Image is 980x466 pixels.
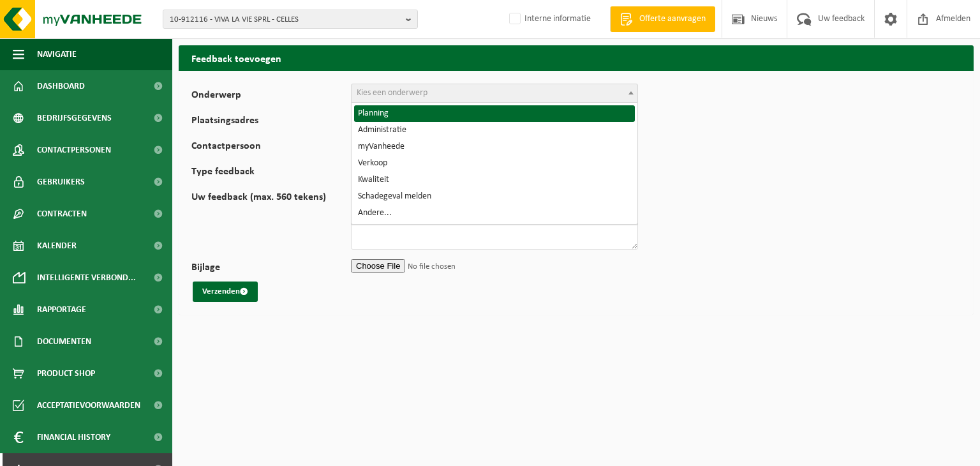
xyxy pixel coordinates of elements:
[507,10,591,29] label: Interne informatie
[37,230,77,262] span: Kalender
[37,102,112,134] span: Bedrijfsgegevens
[170,10,401,29] span: 10-912116 - VIVA LA VIE SPRL - CELLES
[37,262,136,294] span: Intelligente verbond...
[37,38,77,70] span: Navigatie
[354,172,635,188] li: Kwaliteit
[191,192,351,250] label: Uw feedback (max. 560 tekens)
[179,45,974,70] h2: Feedback toevoegen
[357,88,427,98] span: Kies een onderwerp
[191,167,351,179] label: Type feedback
[163,10,418,29] button: 10-912116 - VIVA LA VIE SPRL - CELLES
[610,6,715,32] a: Offerte aanvragen
[354,205,635,222] li: Andere...
[191,262,351,275] label: Bijlage
[191,90,351,103] label: Onderwerp
[354,122,635,139] li: Administratie
[354,155,635,172] li: Verkoop
[191,141,351,154] label: Contactpersoon
[37,166,85,198] span: Gebruikers
[191,116,351,128] label: Plaatsingsadres
[354,139,635,155] li: myVanheede
[37,421,110,453] span: Financial History
[636,13,709,26] span: Offerte aanvragen
[37,357,95,389] span: Product Shop
[37,389,140,421] span: Acceptatievoorwaarden
[37,134,111,166] span: Contactpersonen
[354,188,635,205] li: Schadegeval melden
[37,198,87,230] span: Contracten
[193,282,258,302] button: Verzenden
[37,294,86,326] span: Rapportage
[354,105,635,122] li: Planning
[37,70,85,102] span: Dashboard
[37,326,91,357] span: Documenten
